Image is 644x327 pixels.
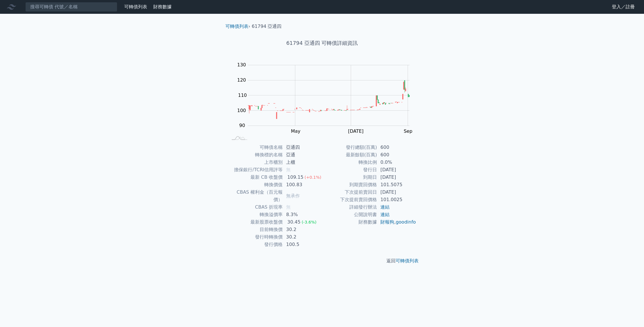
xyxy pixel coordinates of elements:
td: 下次提前賣回日 [322,188,377,196]
tspan: 100 [237,108,246,113]
a: 連結 [380,212,390,217]
td: 30.2 [283,226,322,233]
span: (+0.1%) [304,175,321,180]
a: 連結 [380,204,390,210]
a: 可轉債列表 [396,258,419,263]
td: 600 [377,151,416,159]
a: 財務數據 [153,4,172,9]
td: , [377,218,416,226]
td: 發行時轉換價 [228,233,283,241]
td: 600 [377,144,416,151]
span: 無承作 [286,193,300,199]
td: 最新 CB 收盤價 [228,174,283,181]
td: 亞通四 [283,144,322,151]
td: 100.5 [283,241,322,248]
span: (-3.6%) [302,220,317,224]
tspan: 120 [237,77,246,83]
td: 亞通 [283,151,322,159]
div: 109.15 [286,174,304,181]
tspan: Sep [404,128,412,134]
p: 返回 [221,257,423,264]
td: CBAS 折現率 [228,203,283,211]
td: 財務數據 [322,218,377,226]
td: 詳細發行辦法 [322,203,377,211]
td: 到期日 [322,174,377,181]
a: 財報狗 [380,219,394,225]
td: 30.2 [283,233,322,241]
td: 到期賣回價格 [322,181,377,188]
td: 發行日 [322,166,377,174]
td: [DATE] [377,188,416,196]
td: 擔保銀行/TCRI信用評等 [228,166,283,174]
span: 無 [286,167,291,172]
td: 101.0025 [377,196,416,203]
td: 最新餘額(百萬) [322,151,377,159]
tspan: 110 [238,93,247,98]
td: [DATE] [377,174,416,181]
td: 轉換價值 [228,181,283,188]
td: 轉換溢價率 [228,211,283,218]
a: 可轉債列表 [124,4,147,9]
td: 上櫃 [283,159,322,166]
h1: 61794 亞通四 可轉債詳細資訊 [221,39,423,47]
li: 61794 亞通四 [252,23,282,30]
span: 無 [286,204,291,210]
li: › [225,23,250,30]
a: 登入／註冊 [607,2,639,11]
td: 目前轉換價 [228,226,283,233]
a: goodinfo [396,219,416,225]
td: 公開說明書 [322,211,377,218]
a: 可轉債列表 [225,24,248,29]
input: 搜尋可轉債 代號／名稱 [25,2,117,12]
td: 100.83 [283,181,322,188]
div: 30.45 [286,218,302,226]
td: 下次提前賣回價格 [322,196,377,203]
td: 發行價格 [228,241,283,248]
tspan: May [291,128,300,134]
td: 轉換標的名稱 [228,151,283,159]
td: 101.5075 [377,181,416,188]
g: Chart [234,62,418,145]
td: 發行總額(百萬) [322,144,377,151]
td: 轉換比例 [322,159,377,166]
td: CBAS 權利金（百元報價） [228,188,283,203]
td: [DATE] [377,166,416,174]
tspan: 130 [237,62,246,68]
tspan: [DATE] [348,128,363,134]
td: 可轉債名稱 [228,144,283,151]
td: 上市櫃別 [228,159,283,166]
tspan: 90 [239,123,245,128]
td: 8.3% [283,211,322,218]
td: 0.0% [377,159,416,166]
td: 最新股票收盤價 [228,218,283,226]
